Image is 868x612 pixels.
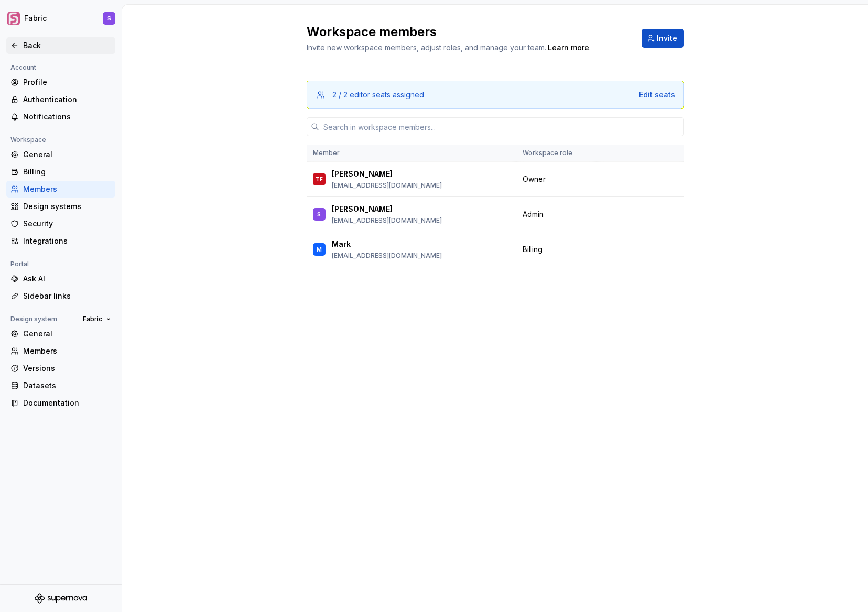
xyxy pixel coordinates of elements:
[642,29,684,48] button: Invite
[317,209,321,220] div: S
[23,291,111,301] div: Sidebar links
[332,216,442,225] p: [EMAIL_ADDRESS][DOMAIN_NAME]
[6,181,115,198] a: Members
[6,163,115,180] a: Billing
[7,12,20,25] img: c7366ddb-57e7-475b-985e-4c6ffe1fea0f.png
[83,315,102,323] span: Fabric
[23,201,111,212] div: Design systems
[523,209,544,220] span: Admin
[23,112,111,122] div: Notifications
[23,149,111,160] div: General
[319,117,684,136] input: Search in workspace members...
[6,198,115,215] a: Design systems
[332,204,393,214] p: [PERSON_NAME]
[24,13,47,24] div: Fabric
[107,14,111,23] div: S
[23,346,111,356] div: Members
[332,239,351,249] p: Mark
[332,90,424,100] div: 2 / 2 editor seats assigned
[6,215,115,232] a: Security
[6,343,115,359] a: Members
[23,398,111,408] div: Documentation
[23,167,111,177] div: Billing
[6,258,33,270] div: Portal
[546,44,591,52] span: .
[316,174,323,184] div: TF
[523,174,546,184] span: Owner
[317,244,322,255] div: M
[6,270,115,287] a: Ask AI
[6,395,115,411] a: Documentation
[6,313,61,325] div: Design system
[307,43,546,52] span: Invite new workspace members, adjust roles, and manage your team.
[23,184,111,194] div: Members
[639,90,675,100] button: Edit seats
[332,181,442,190] p: [EMAIL_ADDRESS][DOMAIN_NAME]
[6,61,40,74] div: Account
[6,91,115,108] a: Authentication
[23,274,111,284] div: Ask AI
[307,145,516,162] th: Member
[23,218,111,229] div: Security
[6,108,115,125] a: Notifications
[6,233,115,249] a: Integrations
[307,24,629,40] h2: Workspace members
[23,329,111,339] div: General
[657,33,677,43] span: Invite
[23,94,111,105] div: Authentication
[23,380,111,391] div: Datasets
[23,77,111,88] div: Profile
[516,145,596,162] th: Workspace role
[6,37,115,54] a: Back
[23,236,111,246] div: Integrations
[23,40,111,51] div: Back
[332,252,442,260] p: [EMAIL_ADDRESS][DOMAIN_NAME]
[6,377,115,394] a: Datasets
[6,288,115,304] a: Sidebar links
[548,42,589,53] a: Learn more
[6,325,115,342] a: General
[2,7,120,30] button: FabricS
[6,134,50,146] div: Workspace
[332,169,393,179] p: [PERSON_NAME]
[6,360,115,377] a: Versions
[23,363,111,374] div: Versions
[6,146,115,163] a: General
[6,74,115,91] a: Profile
[523,244,542,255] span: Billing
[35,593,87,604] svg: Supernova Logo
